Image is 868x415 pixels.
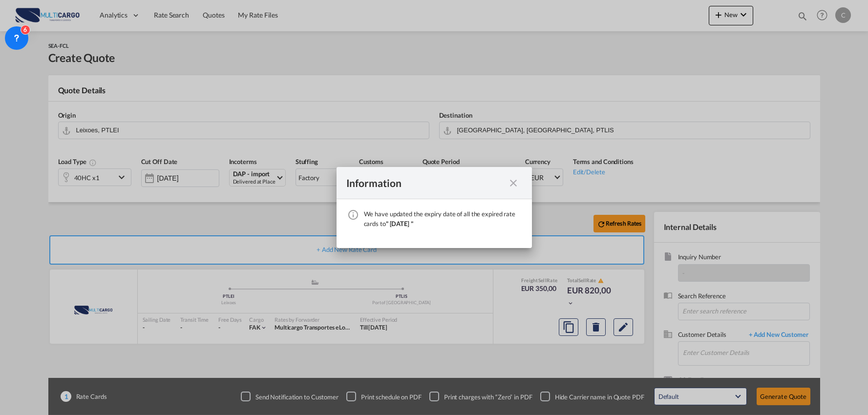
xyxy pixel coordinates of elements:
[386,220,413,228] span: " [DATE] "
[346,177,505,189] div: Information
[508,177,519,189] md-icon: icon-close fg-AAA8AD cursor
[364,209,522,228] div: We have updated the expiry date of all the expired rate cards to
[347,209,359,221] md-icon: icon-information-outline
[337,167,532,248] md-dialog: We have ...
